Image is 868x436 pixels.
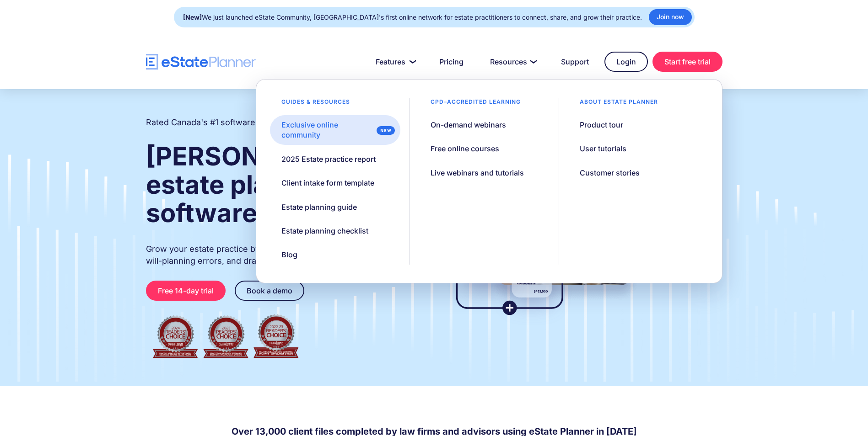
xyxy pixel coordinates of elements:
[281,226,368,236] div: Estate planning checklist
[431,144,499,154] div: Free online courses
[146,243,417,267] p: Grow your estate practice by streamlining client intake, reducing will-planning errors, and draft...
[652,52,722,72] a: Start free trial
[568,163,651,182] a: Customer stories
[270,221,380,240] a: Estate planning checklist
[146,117,347,128] h2: Rated Canada's #1 software for estate practitioners
[146,54,256,70] a: home
[568,139,638,158] a: User tutorials
[604,52,648,72] a: Login
[183,11,642,24] div: We just launched eState Community, [GEOGRAPHIC_DATA]'s first online network for estate practition...
[419,115,518,134] a: On-demand webinars
[419,139,511,158] a: Free online courses
[270,149,387,169] a: 2025 Estate practice report
[419,163,535,182] a: Live webinars and tutorials
[146,281,226,301] a: Free 14-day trial
[580,144,626,154] div: User tutorials
[235,281,304,301] a: Book a demo
[270,197,368,217] a: Estate planning guide
[431,168,524,178] div: Live webinars and tutorials
[270,115,400,145] a: Exclusive online community
[419,98,532,111] div: CPD–accredited learning
[281,202,357,212] div: Estate planning guide
[183,13,202,21] strong: [New]
[146,141,415,229] strong: [PERSON_NAME] and estate planning software
[580,168,640,178] div: Customer stories
[270,245,309,264] a: Blog
[428,53,474,71] a: Pricing
[580,120,623,130] div: Product tour
[431,120,506,130] div: On-demand webinars
[281,250,297,260] div: Blog
[568,98,669,111] div: About estate planner
[649,9,692,25] a: Join now
[270,173,386,192] a: Client intake form template
[365,53,424,71] a: Features
[281,178,374,188] div: Client intake form template
[550,53,600,71] a: Support
[479,53,545,71] a: Resources
[281,120,373,140] div: Exclusive online community
[568,115,635,134] a: Product tour
[281,154,376,164] div: 2025 Estate practice report
[270,98,361,111] div: Guides & resources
